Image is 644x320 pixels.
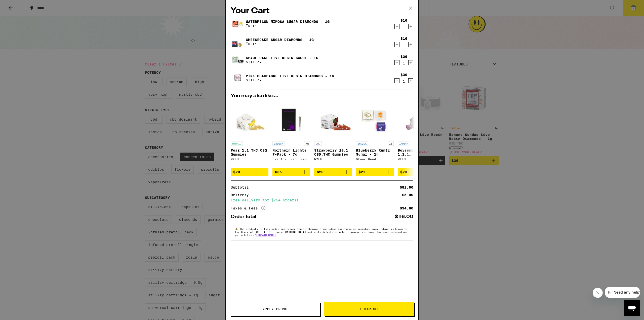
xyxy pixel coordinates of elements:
button: Add to bag [231,168,268,176]
p: Tutti [246,42,314,46]
button: Checkout [324,302,414,316]
div: WYLD [398,157,435,161]
img: Space Cake Live Resin Sauce - 1g [231,53,245,67]
p: Boysenberry 1:1:1 THC:CBD:CBN Gummies [398,148,435,156]
a: Space Cake Live Resin Sauce - 1g [246,56,318,60]
span: $35 [275,170,282,174]
p: INDICA [356,141,368,146]
div: $20 [400,55,407,59]
a: Pink Champagne Live Resin Diamonds - 1g [246,74,334,78]
p: CBD [314,141,322,146]
p: Pear 1:1 THC:CBG Gummies [231,148,268,156]
span: $20 [317,170,324,174]
iframe: Button to launch messaging window [624,300,640,316]
button: Increment [408,78,413,83]
div: 1 [400,61,407,65]
span: The products in this order can expose you to chemicals including marijuana or cannabis smoke, whi... [235,227,407,236]
h2: Your Cart [231,5,413,17]
button: Decrement [394,78,399,83]
button: Decrement [394,24,399,29]
span: $20 [233,170,240,174]
p: STIIIZY [246,78,334,82]
a: Cheesecake Sugar Diamonds - 1g [246,38,314,42]
a: [DOMAIN_NAME] [256,233,276,236]
div: 1 [400,43,407,47]
button: Increment [408,24,413,29]
img: Watermelon Mimosa Sugar Diamonds - 1g [231,17,245,31]
iframe: Close message [593,288,603,298]
button: Add to bag [314,168,352,176]
div: $116.00 [395,215,413,219]
p: Blueberry Runtz Sugar - 1g [356,148,394,156]
img: Cheesecake Sugar Diamonds - 1g [231,35,245,49]
button: Increment [408,60,413,65]
div: Subtotal [231,186,252,189]
div: Stone Road [356,157,394,161]
p: Tutti [246,24,330,28]
span: Apply Promo [262,307,287,311]
p: INDICA [272,141,285,146]
div: Taxes & Fees [231,206,265,210]
img: WYLD - Boysenberry 1:1:1 THC:CBD:CBN Gummies [403,101,430,139]
a: Open page for Pear 1:1 THC:CBG Gummies from WYLD [231,101,268,168]
div: WYLD [231,157,268,161]
p: Strawberry 20:1 CBD:THC Gummies [314,148,352,156]
div: $5.00 [402,193,413,197]
button: Decrement [394,42,399,47]
div: $16 [400,18,407,22]
button: Increment [408,42,413,47]
div: WYLD [314,157,352,161]
p: INDICA [398,141,410,146]
div: $34.00 [400,206,413,210]
button: Add to bag [398,168,435,176]
a: Open page for Boysenberry 1:1:1 THC:CBD:CBN Gummies from WYLD [398,101,435,168]
button: Apply Promo [230,302,320,316]
span: $21 [358,170,365,174]
div: 1 [400,79,407,83]
a: Open page for Strawberry 20:1 CBD:THC Gummies from WYLD [314,101,352,168]
img: WYLD - Strawberry 20:1 CBD:THC Gummies [314,101,352,139]
div: $30 [400,73,407,77]
img: Stone Road - Blueberry Runtz Sugar - 1g [356,101,394,139]
img: WYLD - Pear 1:1 THC:CBG Gummies [231,101,268,139]
div: $16 [400,37,407,41]
img: Pink Champagne Live Resin Diamonds - 1g [231,71,245,85]
div: 1 [400,25,407,29]
h2: You may also like... [231,93,413,98]
div: $82.00 [400,186,413,189]
span: ⚠️ [235,227,240,230]
div: Free delivery for $75+ orders! [231,198,413,202]
button: Decrement [394,60,399,65]
p: Northern Lights 7-Pack - 7g [272,148,310,156]
span: Hi. Need any help? [3,4,36,8]
a: Watermelon Mimosa Sugar Diamonds - 1g [246,20,330,24]
a: Open page for Blueberry Runtz Sugar - 1g from Stone Road [356,101,394,168]
div: Circles Base Camp [272,157,310,161]
div: Order Total [231,215,260,219]
p: 1g [388,141,394,146]
img: Circles Base Camp - Northern Lights 7-Pack - 7g [272,101,310,139]
span: Checkout [360,307,378,311]
button: Add to bag [356,168,394,176]
p: 7g [304,141,310,146]
button: Add to bag [272,168,310,176]
p: STIIIZY [246,60,318,64]
div: Delivery [231,193,252,197]
span: $20 [400,170,407,174]
a: Open page for Northern Lights 7-Pack - 7g from Circles Base Camp [272,101,310,168]
iframe: Message from company [605,287,640,298]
